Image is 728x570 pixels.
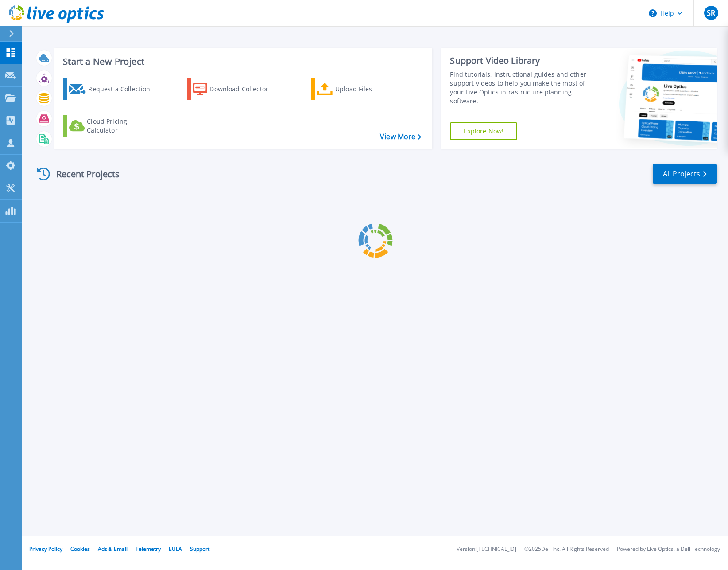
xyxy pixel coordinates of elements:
[187,78,286,100] a: Download Collector
[524,547,609,552] li: © 2025 Dell Inc. All Rights Reserved
[450,122,517,140] a: Explore Now!
[63,78,162,100] a: Request a Collection
[617,547,720,552] li: Powered by Live Optics, a Dell Technology
[190,545,209,553] a: Support
[653,164,717,184] a: All Projects
[450,70,589,105] div: Find tutorials, instructional guides and other support videos to help you make the most of your L...
[63,115,162,137] a: Cloud Pricing Calculator
[707,9,715,16] span: SR
[29,545,62,553] a: Privacy Policy
[335,80,406,98] div: Upload Files
[457,547,516,552] li: Version: [TECHNICAL_ID]
[87,117,158,135] div: Cloud Pricing Calculator
[63,57,421,66] h3: Start a New Project
[70,545,90,553] a: Cookies
[98,545,128,553] a: Ads & Email
[311,78,410,100] a: Upload Files
[380,133,421,141] a: View More
[450,55,589,66] div: Support Video Library
[209,80,280,98] div: Download Collector
[136,545,161,553] a: Telemetry
[169,545,182,553] a: EULA
[88,80,159,98] div: Request a Collection
[34,163,132,185] div: Recent Projects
